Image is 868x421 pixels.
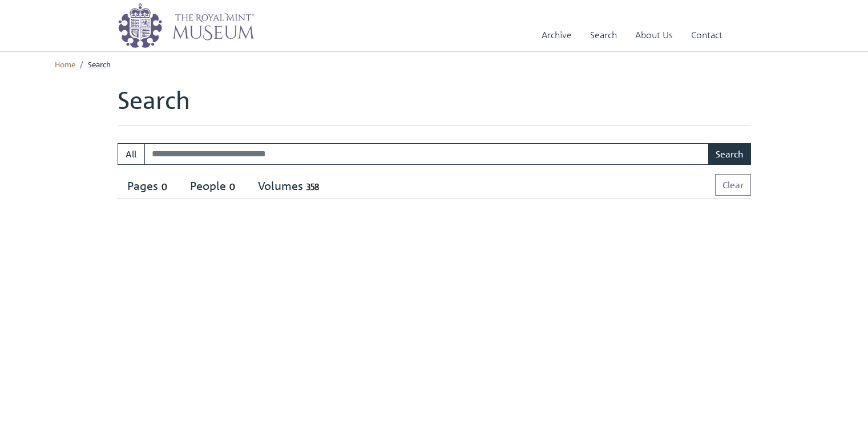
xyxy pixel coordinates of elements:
[190,179,239,193] div: People
[715,174,751,196] button: Clear
[590,19,617,51] a: Search
[118,86,751,126] h1: Search
[635,19,673,51] a: About Us
[303,180,322,193] span: 358
[258,179,322,193] div: Volumes
[88,59,111,69] span: Search
[158,180,171,193] span: 0
[542,19,572,51] a: Archive
[691,19,722,51] a: Contact
[144,143,709,165] input: Enter one or more search terms...
[55,59,75,69] a: Home
[118,3,255,48] img: logo_wide.png
[708,143,751,165] button: Search
[118,143,145,165] button: All
[127,179,171,193] div: Pages
[226,180,239,193] span: 0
